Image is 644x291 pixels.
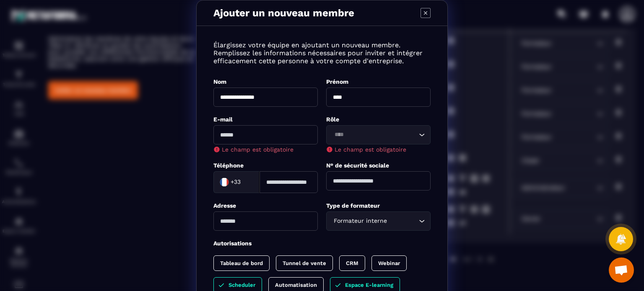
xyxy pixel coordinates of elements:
[326,125,431,144] div: Search for option
[326,162,389,169] label: N° de sécurité sociale
[332,216,389,226] span: Formateur interne
[378,260,400,266] p: Webinar
[222,146,293,153] span: Le champ est obligatoire
[213,171,260,193] div: Search for option
[389,216,417,226] input: Search for option
[213,202,236,209] label: Adresse
[242,176,251,188] input: Search for option
[275,282,317,288] p: Automatisation
[213,41,431,65] p: Élargissez votre équipe en ajoutant un nouveau membre. Remplissez les informations nécessaires po...
[335,146,406,153] span: Le champ est obligatoire
[345,282,393,288] p: Espace E-learning
[229,282,255,288] p: Scheduler
[609,258,634,283] a: Ouvrir le chat
[332,130,417,139] input: Search for option
[326,116,339,123] label: Rôle
[213,78,226,85] label: Nom
[213,240,252,247] label: Autorisations
[283,260,326,266] p: Tunnel de vente
[326,78,348,85] label: Prénom
[326,211,431,231] div: Search for option
[213,162,244,169] label: Téléphone
[326,202,380,209] label: Type de formateur
[231,178,241,186] span: +33
[213,7,354,19] p: Ajouter un nouveau membre
[220,260,263,266] p: Tableau de bord
[213,116,233,123] label: E-mail
[346,260,358,266] p: CRM
[216,174,233,191] img: Country Flag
